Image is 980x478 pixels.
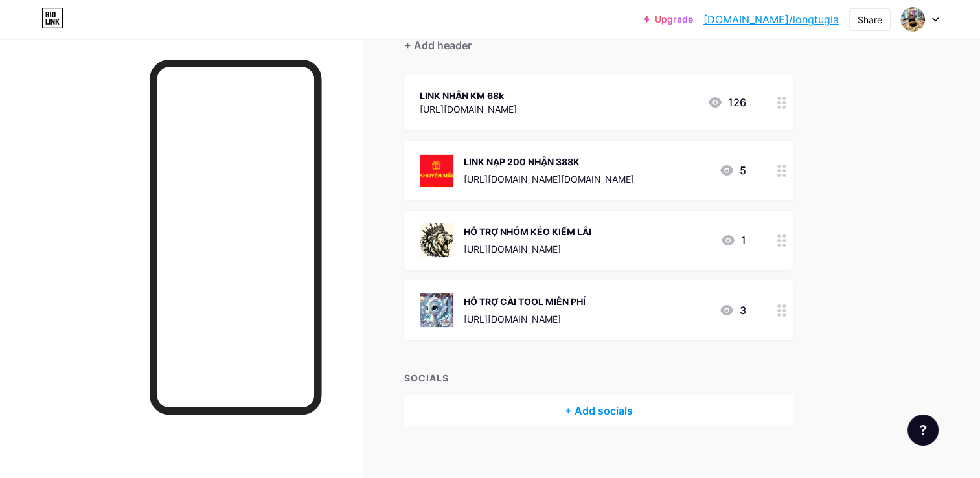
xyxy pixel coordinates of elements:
[464,242,591,256] div: [URL][DOMAIN_NAME]
[703,12,839,27] a: [DOMAIN_NAME]/longtugia
[858,13,882,27] div: Share
[404,395,793,426] div: + Add socials
[464,155,634,168] div: LINK NẠP 200 NHẬN 388K
[644,14,693,25] a: Upgrade
[420,102,517,116] div: [URL][DOMAIN_NAME]
[404,371,793,385] div: SOCIALS
[404,38,472,53] div: + Add header
[420,223,453,257] img: HỖ TRỢ NHÓM KÉO KIẾM LÃI
[464,225,591,238] div: HỖ TRỢ NHÓM KÉO KIẾM LÃI
[420,89,517,102] div: LINK NHẬN KM 68k
[420,293,453,327] img: HỖ TRỢ CÀI TOOL MIỄN PHÍ
[464,295,586,308] div: HỖ TRỢ CÀI TOOL MIỄN PHÍ
[719,163,746,178] div: 5
[900,7,925,32] img: Phạm Nguyễn
[707,95,746,110] div: 126
[720,233,746,248] div: 1
[464,172,634,186] div: [URL][DOMAIN_NAME][DOMAIN_NAME]
[420,154,453,187] img: LINK NẠP 200 NHẬN 388K
[719,302,746,318] div: 3
[464,312,586,326] div: [URL][DOMAIN_NAME]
